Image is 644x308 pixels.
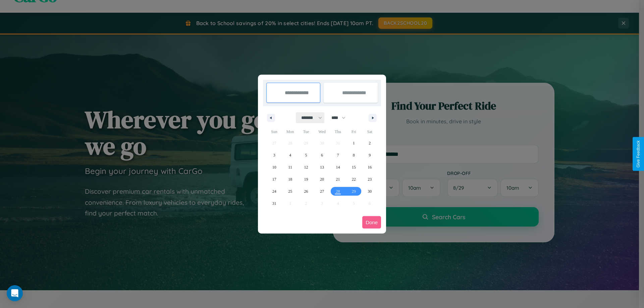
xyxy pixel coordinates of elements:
[368,161,372,173] span: 16
[320,185,324,197] span: 27
[298,149,314,161] button: 5
[362,137,378,149] button: 2
[314,173,330,185] button: 20
[266,173,282,185] button: 17
[352,173,356,185] span: 22
[636,140,641,168] div: Give Feedback
[330,185,346,197] button: 28
[272,197,276,209] span: 31
[282,173,298,185] button: 18
[288,185,292,197] span: 25
[321,149,323,161] span: 6
[282,185,298,197] button: 25
[368,185,372,197] span: 30
[288,173,292,185] span: 18
[266,161,282,173] button: 10
[369,137,371,149] span: 2
[346,161,362,173] button: 15
[298,161,314,173] button: 12
[368,173,372,185] span: 23
[353,149,355,161] span: 8
[336,185,340,197] span: 28
[330,173,346,185] button: 21
[314,149,330,161] button: 6
[304,185,308,197] span: 26
[362,216,381,229] button: Done
[346,173,362,185] button: 22
[346,137,362,149] button: 1
[288,161,292,173] span: 11
[304,161,308,173] span: 12
[314,126,330,137] span: Wed
[320,173,324,185] span: 20
[266,126,282,137] span: Sun
[353,137,355,149] span: 1
[330,161,346,173] button: 14
[362,185,378,197] button: 30
[336,161,340,173] span: 14
[352,185,356,197] span: 29
[298,185,314,197] button: 26
[304,173,308,185] span: 19
[282,149,298,161] button: 4
[282,126,298,137] span: Mon
[362,173,378,185] button: 23
[314,185,330,197] button: 27
[337,149,339,161] span: 7
[362,126,378,137] span: Sat
[7,285,23,301] div: Open Intercom Messenger
[362,149,378,161] button: 9
[266,185,282,197] button: 24
[266,149,282,161] button: 3
[272,161,276,173] span: 10
[272,185,276,197] span: 24
[346,185,362,197] button: 29
[330,126,346,137] span: Thu
[282,161,298,173] button: 11
[336,173,340,185] span: 21
[289,149,291,161] span: 4
[298,126,314,137] span: Tue
[352,161,356,173] span: 15
[305,149,307,161] span: 5
[346,126,362,137] span: Fri
[266,197,282,209] button: 31
[330,149,346,161] button: 7
[320,161,324,173] span: 13
[314,161,330,173] button: 13
[346,149,362,161] button: 8
[369,149,371,161] span: 9
[362,161,378,173] button: 16
[272,173,276,185] span: 17
[273,149,275,161] span: 3
[298,173,314,185] button: 19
